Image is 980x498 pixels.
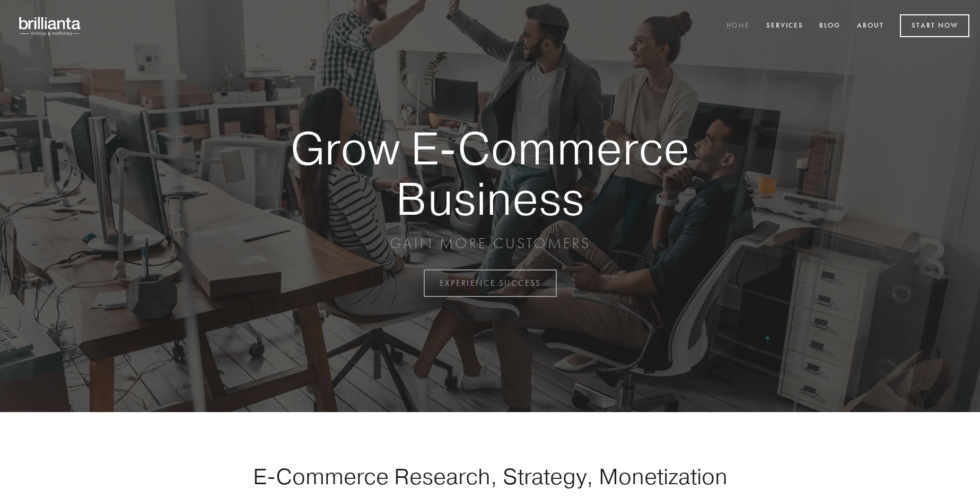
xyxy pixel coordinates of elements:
a: Services [759,18,810,35]
p: GAIN MORE CUSTOMERS [253,234,727,253]
a: Start Now [900,14,969,37]
a: About [850,18,891,35]
a: Blog [812,18,847,35]
a: Home [720,18,757,35]
img: brillianta - research, strategy, marketing [11,11,90,41]
h1: E-Commerce Research, Strategy, Monetization [220,463,760,490]
a: EXPERIENCE SUCCESS [424,269,557,297]
strong: Grow E-Commerce Business [253,123,727,223]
